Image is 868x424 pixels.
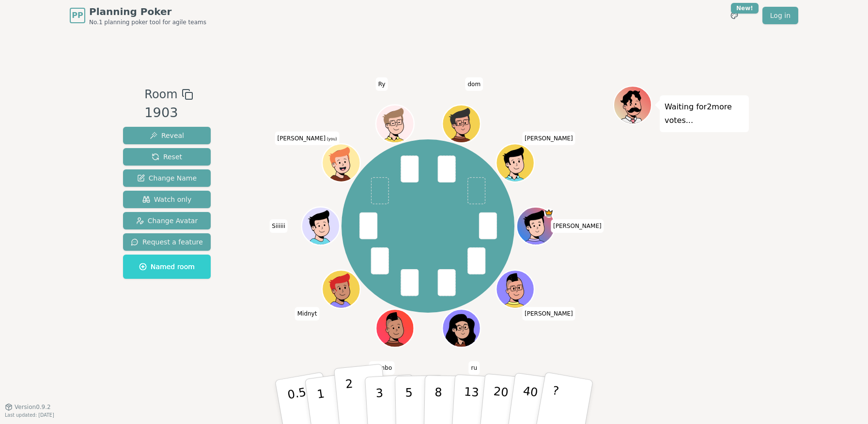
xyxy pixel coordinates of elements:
span: Last updated: [DATE] [5,412,54,418]
div: 1903 [144,103,193,123]
span: Version 0.9.2 [15,403,51,411]
span: (you) [325,137,337,141]
span: Click to change your name [522,307,575,320]
button: Click to change your avatar [323,145,359,181]
button: Watch only [123,191,211,208]
span: Click to change your name [468,361,480,375]
button: Change Avatar [123,212,211,229]
a: PPPlanning PokerNo.1 planning poker tool for agile teams [70,5,206,26]
span: Change Name [137,173,197,183]
span: Request a feature [131,237,203,247]
span: Watch only [142,195,192,204]
a: Log in [762,7,798,24]
span: Named room [139,262,195,272]
span: No.1 planning poker tool for agile teams [89,18,206,26]
button: Named room [123,255,211,279]
span: Click to change your name [269,219,288,233]
span: Click to change your name [376,77,388,91]
span: Matthew J is the host [544,208,554,218]
p: Waiting for 2 more votes... [665,100,744,127]
button: Reveal [123,127,211,144]
span: Click to change your name [465,77,483,91]
div: New! [731,3,759,14]
span: Reveal [150,131,184,140]
span: Click to change your name [551,219,604,233]
span: Room [144,86,177,103]
span: Click to change your name [275,132,339,145]
span: Reset [152,152,182,162]
button: Reset [123,148,211,166]
span: Click to change your name [522,132,575,145]
span: Planning Poker [89,5,206,18]
button: Request a feature [123,233,211,251]
span: Change Avatar [136,216,198,226]
span: PP [72,10,83,21]
button: New! [726,7,743,24]
button: Change Name [123,169,211,187]
span: Click to change your name [369,361,394,375]
span: Click to change your name [295,307,320,320]
button: Version0.9.2 [5,403,51,411]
